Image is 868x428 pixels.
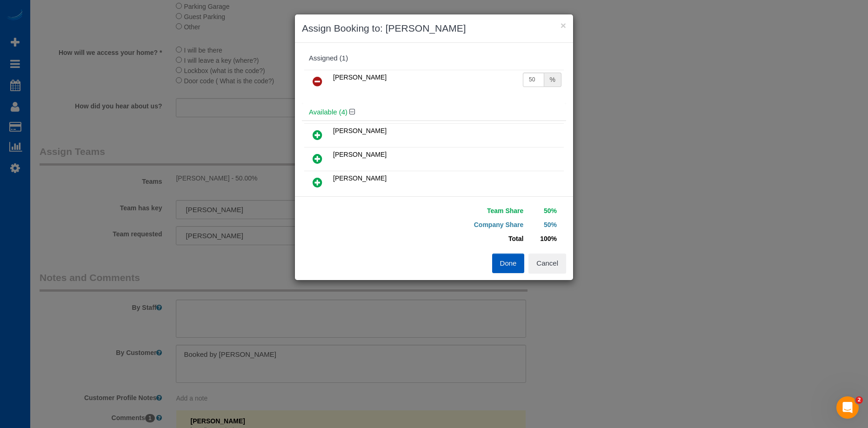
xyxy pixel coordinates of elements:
button: Done [492,254,525,273]
span: [PERSON_NAME] [333,174,387,182]
span: 2 [855,396,863,404]
h4: Available (4) [309,108,559,116]
iframe: Intercom live chat [836,396,859,419]
td: Total [441,232,526,246]
h3: Assign Booking to: [PERSON_NAME] [302,21,566,35]
span: [PERSON_NAME] [333,151,387,158]
td: 50% [526,218,559,232]
td: 100% [526,232,559,246]
span: [PERSON_NAME] [333,74,387,81]
button: Cancel [528,254,566,273]
button: × [561,20,566,30]
div: % [544,73,561,87]
td: Company Share [441,218,526,232]
span: [PERSON_NAME] [333,127,387,134]
td: 50% [526,204,559,218]
div: Assigned (1) [309,54,559,62]
td: Team Share [441,204,526,218]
